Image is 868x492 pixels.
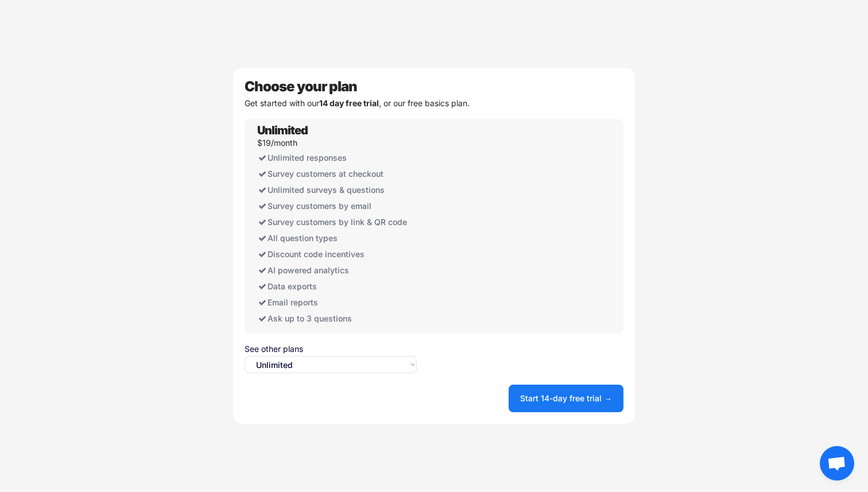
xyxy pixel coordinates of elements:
[257,262,416,278] div: AI powered analytics
[509,385,623,412] button: Start 14-day free trial →
[245,80,623,94] div: Choose your plan
[257,311,416,327] div: Ask up to 3 questions
[319,98,379,108] strong: 14 day free trial
[245,345,417,353] div: See other plans
[257,295,416,311] div: Email reports
[257,230,416,246] div: All question types
[257,150,416,166] div: Unlimited responses
[257,198,416,214] div: Survey customers by email
[257,166,416,182] div: Survey customers at checkout
[257,139,297,147] div: $19/month
[245,99,623,107] div: Get started with our , or our free basics plan.
[257,125,308,136] div: Unlimited
[820,446,854,481] a: Ouvrir le chat
[257,278,416,295] div: Data exports
[257,214,416,230] div: Survey customers by link & QR code
[257,182,416,198] div: Unlimited surveys & questions
[257,246,416,262] div: Discount code incentives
